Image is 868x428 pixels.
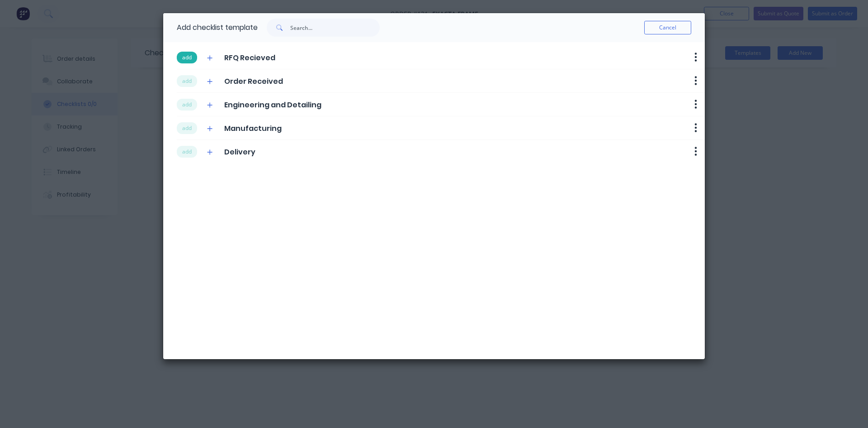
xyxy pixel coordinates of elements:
[224,100,321,111] span: Engineering and Detailing
[177,13,258,42] div: Add checklist template
[177,52,197,63] button: add
[177,75,197,87] button: add
[290,19,380,37] input: Search...
[177,122,197,134] button: add
[224,76,283,87] span: Order Received
[224,53,275,63] span: RFQ Recieved
[224,123,282,134] span: Manufacturing
[177,99,197,111] button: add
[224,147,255,158] span: Delivery
[177,146,197,158] button: add
[644,21,691,34] button: Cancel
